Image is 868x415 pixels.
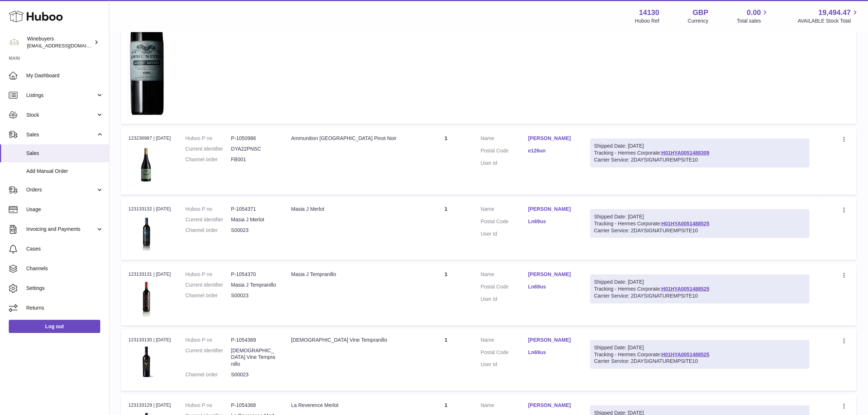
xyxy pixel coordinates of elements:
[26,265,104,272] span: Channels
[481,271,528,280] dt: Name
[594,292,806,299] div: Carrier Service: 2DAYSIGNATUREMPSITE10
[798,18,859,24] span: AVAILABLE Stock Total
[481,283,528,292] dt: Postal Code
[661,221,709,226] a: H01HYA0051488525
[481,296,528,303] dt: User Id
[594,344,806,351] div: Shipped Date: [DATE]
[693,8,708,18] strong: GBP
[128,214,165,251] img: 1755001043.jpg
[481,218,528,227] dt: Postal Code
[26,92,96,99] span: Listings
[291,402,412,409] div: La Reverence Merlot
[186,292,231,299] dt: Channel order
[128,271,171,278] div: 123133131 | [DATE]
[481,337,528,345] dt: Name
[128,206,171,212] div: 123133132 | [DATE]
[737,18,769,24] span: Total sales
[128,402,171,408] div: 123133129 | [DATE]
[9,37,20,48] img: internalAdmin-14130@internal.huboo.com
[419,264,474,325] td: 1
[27,35,93,49] div: Winebuyers
[128,345,165,382] img: 1755000930.jpg
[231,282,277,288] dd: Masia J Tempranillo
[26,245,104,252] span: Cases
[528,147,576,154] a: e126un
[9,320,100,333] a: Log out
[186,146,231,152] dt: Current identifier
[528,349,576,356] a: Ln69us
[26,112,96,119] span: Stock
[231,337,277,344] dd: P-1054369
[594,279,806,286] div: Shipped Date: [DATE]
[128,135,171,141] div: 123236987 | [DATE]
[186,282,231,288] dt: Current identifier
[661,286,709,292] a: H01HYA0051488525
[528,337,576,344] a: [PERSON_NAME]
[231,402,277,409] dd: P-1054368
[798,8,859,24] a: 19,494.47 AVAILABLE Stock Total
[594,227,806,234] div: Carrier Service: 2DAYSIGNATUREMPSITE10
[528,271,576,278] a: [PERSON_NAME]
[481,361,528,368] dt: User Id
[594,156,806,163] div: Carrier Service: 2DAYSIGNATUREMPSITE10
[231,216,277,223] dd: Masia J Merlot
[594,358,806,365] div: Carrier Service: 2DAYSIGNATUREMPSITE10
[186,227,231,234] dt: Channel order
[231,156,277,163] dd: FB001
[231,227,277,234] dd: S00023
[291,206,412,213] div: Masia J Merlot
[186,216,231,223] dt: Current identifier
[481,206,528,214] dt: Name
[661,150,709,156] a: H01HYA0051488309
[231,271,277,278] dd: P-1054370
[590,275,810,303] div: Tracking - Hermes Corporate:
[231,292,277,299] dd: S00023
[26,150,104,157] span: Sales
[26,305,104,311] span: Returns
[481,160,528,167] dt: User Id
[528,283,576,290] a: Ln69us
[26,168,104,175] span: Add Manual Order
[528,402,576,409] a: [PERSON_NAME]
[661,352,709,357] a: H01HYA0051488525
[128,144,165,186] img: 1752081497.png
[590,209,810,238] div: Tracking - Hermes Corporate:
[26,285,104,292] span: Settings
[818,8,851,18] span: 19,494.47
[26,186,96,193] span: Orders
[737,8,769,24] a: 0.00 Total sales
[481,230,528,237] dt: User Id
[128,280,165,317] img: 1755000993.jpg
[419,198,474,260] td: 1
[481,402,528,411] dt: Name
[594,213,806,220] div: Shipped Date: [DATE]
[186,371,231,378] dt: Channel order
[747,8,761,18] span: 0.00
[688,18,709,24] div: Currency
[231,135,277,142] dd: P-1050986
[231,206,277,213] dd: P-1054371
[186,135,231,142] dt: Huboo P no
[186,271,231,278] dt: Huboo P no
[635,18,659,24] div: Huboo Ref
[231,146,277,152] dd: DYA22PNSC
[186,347,231,368] dt: Current identifier
[291,135,412,142] div: Ammunition [GEOGRAPHIC_DATA] Pinot Noir
[26,206,104,213] span: Usage
[590,340,810,369] div: Tracking - Hermes Corporate:
[528,206,576,213] a: [PERSON_NAME]
[186,206,231,213] dt: Huboo P no
[528,218,576,225] a: Ln69us
[639,8,659,18] strong: 14130
[528,135,576,142] a: [PERSON_NAME]
[186,156,231,163] dt: Channel order
[27,43,107,49] span: [EMAIL_ADDRESS][DOMAIN_NAME]
[231,371,277,378] dd: S00023
[291,271,412,278] div: Masia J Tempranillo
[481,135,528,144] dt: Name
[291,337,412,344] div: [DEMOGRAPHIC_DATA] Vine Tempranillo
[419,128,474,195] td: 1
[26,131,96,138] span: Sales
[419,329,474,391] td: 1
[231,347,277,368] dd: [DEMOGRAPHIC_DATA] Vine Tempranillo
